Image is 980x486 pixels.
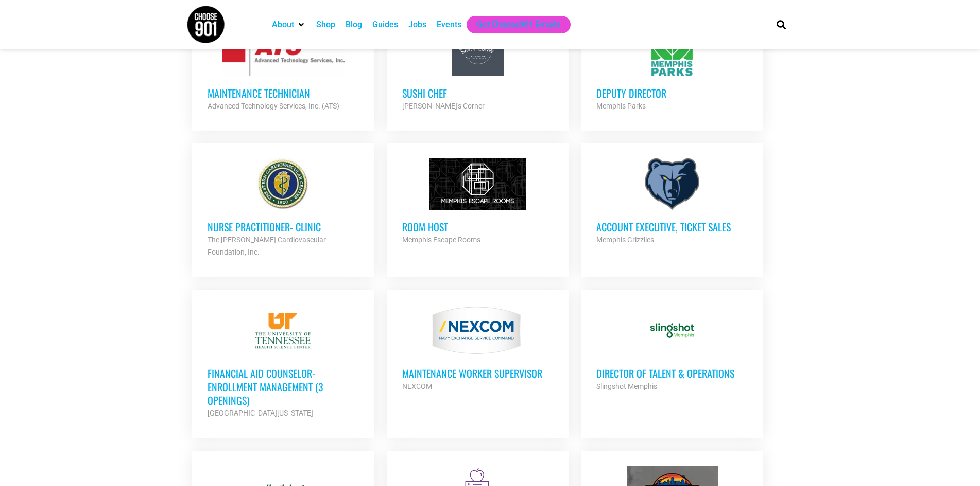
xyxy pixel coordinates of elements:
strong: Slingshot Memphis [596,382,657,390]
strong: [GEOGRAPHIC_DATA][US_STATE] [208,409,313,417]
a: About [272,19,294,31]
h3: MAINTENANCE WORKER SUPERVISOR [402,367,554,380]
strong: The [PERSON_NAME] Cardiovascular Foundation, Inc. [208,236,326,256]
strong: [PERSON_NAME]'s Corner [402,102,485,110]
a: Sushi Chef [PERSON_NAME]'s Corner [387,9,569,128]
strong: Memphis Escape Rooms [402,236,480,244]
a: Guides [372,19,398,31]
a: Shop [316,19,335,31]
h3: Room Host [402,220,554,233]
a: MAINTENANCE WORKER SUPERVISOR NEXCOM [387,290,569,408]
a: Jobs [408,19,426,31]
a: Room Host Memphis Escape Rooms [387,143,569,261]
h3: Sushi Chef [402,86,554,100]
strong: Memphis Grizzlies [596,236,654,244]
h3: Director of Talent & Operations [596,367,748,380]
nav: Main nav [267,16,759,33]
h3: Deputy Director [596,86,748,100]
h3: Financial Aid Counselor-Enrollment Management (3 Openings) [208,367,359,407]
a: Account Executive, Ticket Sales Memphis Grizzlies [581,143,763,261]
a: Blog [346,19,362,31]
a: Events [437,19,461,31]
a: Financial Aid Counselor-Enrollment Management (3 Openings) [GEOGRAPHIC_DATA][US_STATE] [192,290,374,435]
h3: Nurse Practitioner- Clinic [208,220,359,233]
strong: Advanced Technology Services, Inc. (ATS) [208,102,339,110]
h3: Maintenance Technician [208,86,359,100]
a: Nurse Practitioner- Clinic The [PERSON_NAME] Cardiovascular Foundation, Inc. [192,143,374,274]
div: Search [772,16,789,33]
h3: Account Executive, Ticket Sales [596,220,748,233]
a: Maintenance Technician Advanced Technology Services, Inc. (ATS) [192,9,374,128]
strong: Memphis Parks [596,102,646,110]
strong: NEXCOM [402,382,432,390]
div: About [267,16,311,33]
a: Director of Talent & Operations Slingshot Memphis [581,290,763,408]
a: Deputy Director Memphis Parks [581,9,763,128]
a: Get Choose901 Emails [477,19,560,31]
